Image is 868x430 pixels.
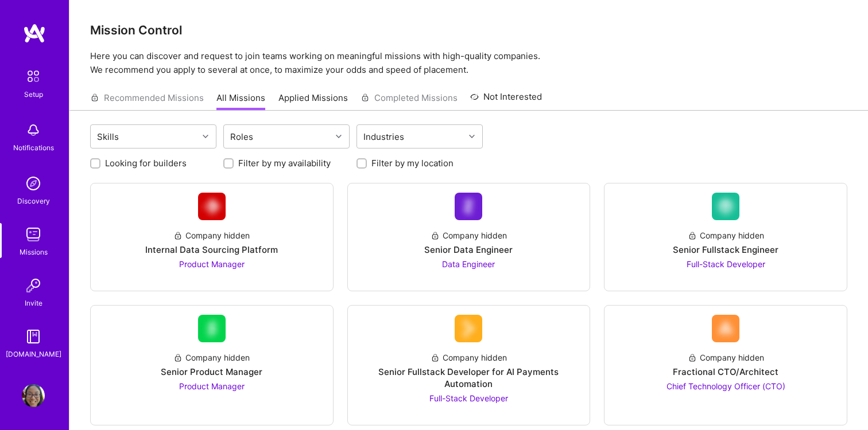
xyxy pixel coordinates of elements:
[216,92,265,111] a: All Missions
[17,195,50,207] div: Discovery
[470,90,542,111] a: Not Interested
[429,393,508,403] span: Full-Stack Developer
[94,128,122,145] div: Skills
[424,244,513,256] div: Senior Data Engineer
[173,351,250,363] div: Company hidden
[357,315,581,416] a: Company LogoCompany hiddenSenior Fullstack Developer for AI Payments AutomationFull-Stack Developer
[278,92,348,111] a: Applied Missions
[161,366,262,378] div: Senior Product Manager
[22,119,45,142] img: bell
[357,366,581,390] div: Senior Fullstack Developer for AI Payments Automation
[90,23,847,37] h3: Mission Control
[614,315,838,416] a: Company LogoCompany hiddenFractional CTO/ArchitectChief Technology Officer (CTO)
[13,142,54,154] div: Notifications
[179,381,245,391] span: Product Manager
[666,381,785,391] span: Chief Technology Officer (CTO)
[442,259,495,269] span: Data Engineer
[198,315,226,342] img: Company Logo
[673,366,778,378] div: Fractional CTO/Architect
[455,315,482,342] img: Company Logo
[431,229,507,241] div: Company hidden
[145,244,278,256] div: Internal Data Sourcing Platform
[20,246,48,258] div: Missions
[455,193,482,220] img: Company Logo
[357,193,581,282] a: Company LogoCompany hiddenSenior Data EngineerData Engineer
[24,88,43,100] div: Setup
[100,193,324,282] a: Company LogoCompany hiddenInternal Data Sourcing PlatformProduct Manager
[687,259,765,269] span: Full-Stack Developer
[361,128,407,145] div: Industries
[23,23,46,44] img: logo
[25,297,42,309] div: Invite
[469,134,475,139] i: icon Chevron
[90,49,847,77] p: Here you can discover and request to join teams working on meaningful missions with high-quality ...
[19,384,48,407] a: User Avatar
[688,351,764,363] div: Company hidden
[105,157,187,169] label: Looking for builders
[173,229,250,241] div: Company hidden
[179,259,245,269] span: Product Manager
[614,193,838,282] a: Company LogoCompany hiddenSenior Fullstack EngineerFull-Stack Developer
[100,315,324,416] a: Company LogoCompany hiddenSenior Product ManagerProduct Manager
[22,274,45,297] img: Invite
[198,193,226,220] img: Company Logo
[688,229,764,241] div: Company hidden
[336,134,342,139] i: icon Chevron
[371,157,454,169] label: Filter by my location
[712,193,739,220] img: Company Logo
[6,348,61,360] div: [DOMAIN_NAME]
[712,315,739,342] img: Company Logo
[673,244,778,256] div: Senior Fullstack Engineer
[22,325,45,348] img: guide book
[227,128,256,145] div: Roles
[431,351,507,363] div: Company hidden
[238,157,331,169] label: Filter by my availability
[22,223,45,246] img: teamwork
[22,172,45,195] img: discovery
[203,134,208,139] i: icon Chevron
[21,64,45,88] img: setup
[22,384,45,407] img: User Avatar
